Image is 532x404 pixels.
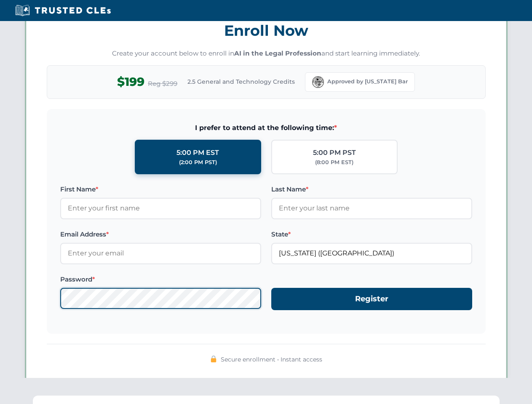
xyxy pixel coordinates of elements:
[271,288,472,310] button: Register
[327,77,408,86] span: Approved by [US_STATE] Bar
[271,198,472,219] input: Enter your last name
[47,49,486,58] p: Create your account below to enroll in and start learning immediately.
[60,274,261,284] label: Password
[271,243,472,264] input: Florida (FL)
[234,49,321,57] strong: AI in the Legal Profession
[47,17,486,44] h3: Enroll Now
[60,184,261,194] label: First Name
[60,243,261,264] input: Enter your email
[176,147,219,158] div: 5:00 PM EST
[60,198,261,219] input: Enter your first name
[13,4,113,17] img: Trusted CLEs
[60,122,472,133] span: I prefer to attend at the following time:
[312,76,324,88] img: Florida Bar
[271,184,472,194] label: Last Name
[117,72,144,91] span: $199
[313,147,356,158] div: 5:00 PM PST
[148,79,177,89] span: Reg $299
[60,229,261,239] label: Email Address
[315,158,353,167] div: (8:00 PM EST)
[271,229,472,239] label: State
[179,158,217,167] div: (2:00 PM PST)
[210,356,217,362] img: 🔒
[187,77,295,86] span: 2.5 General and Technology Credits
[221,355,322,364] span: Secure enrollment • Instant access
